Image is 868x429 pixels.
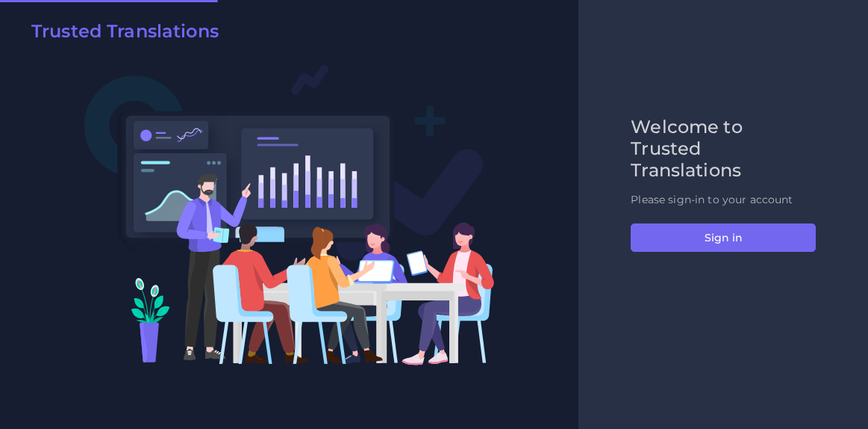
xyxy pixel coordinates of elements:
p: Please sign-in to your account [631,192,816,208]
button: Sign in [631,223,816,252]
h2: Trusted Translations [31,21,219,43]
a: Trusted Translations [21,21,219,48]
img: Login V2 [84,64,495,365]
h2: Welcome to Trusted Translations [631,117,816,181]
